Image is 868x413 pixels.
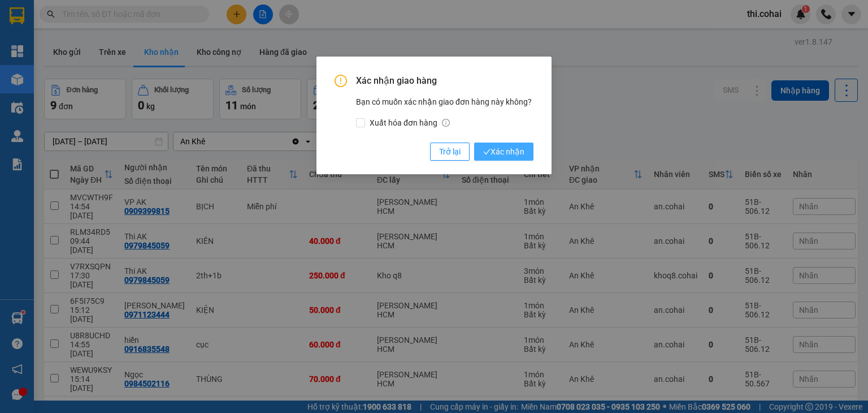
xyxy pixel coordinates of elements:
[356,96,533,129] div: Bạn có muốn xác nhận giao đơn hàng này không?
[365,117,454,129] span: Xuất hóa đơn hàng
[442,119,450,127] span: info-circle
[483,145,524,158] span: Xác nhận
[430,143,470,161] button: Trở lại
[356,75,533,87] span: Xác nhận giao hàng
[439,145,461,158] span: Trở lại
[474,143,533,161] button: checkXác nhận
[483,148,491,156] span: check
[335,75,347,87] span: exclamation-circle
